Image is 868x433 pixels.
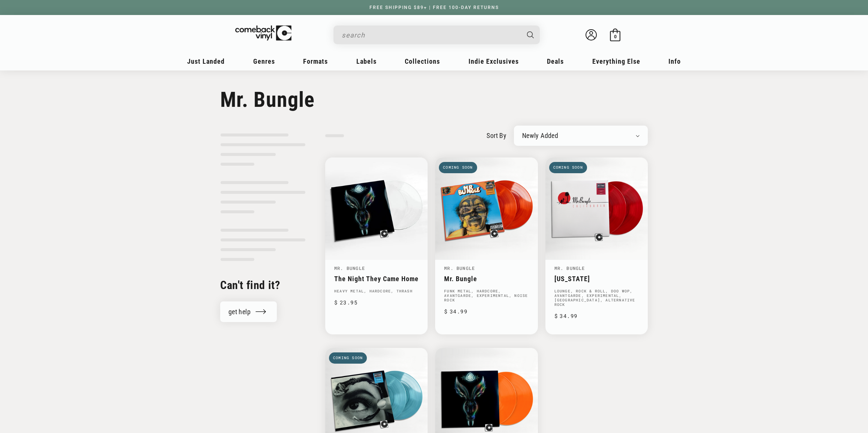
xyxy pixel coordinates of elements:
[554,265,585,271] a: Mr. Bungle
[614,34,617,39] span: 0
[668,57,681,65] span: Info
[554,275,639,283] a: [US_STATE]
[547,57,564,65] span: Deals
[487,130,506,141] label: sort by
[220,87,648,112] h1: Mr. Bungle
[521,25,541,44] button: Search
[342,27,520,43] input: search
[362,5,506,10] a: FREE SHIPPING $89+ | FREE 100-DAY RETURNS
[303,57,328,65] span: Formats
[220,301,277,322] a: get help
[444,275,529,283] a: Mr. Bungle
[334,275,419,283] a: The Night They Came Home
[444,265,475,271] a: Mr. Bungle
[405,57,440,65] span: Collections
[592,57,640,65] span: Everything Else
[334,265,365,271] a: Mr. Bungle
[187,57,225,65] span: Just Landed
[469,57,519,65] span: Indie Exclusives
[333,25,540,44] div: Search
[356,57,377,65] span: Labels
[220,278,306,292] h2: Can't find it?
[253,57,275,65] span: Genres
